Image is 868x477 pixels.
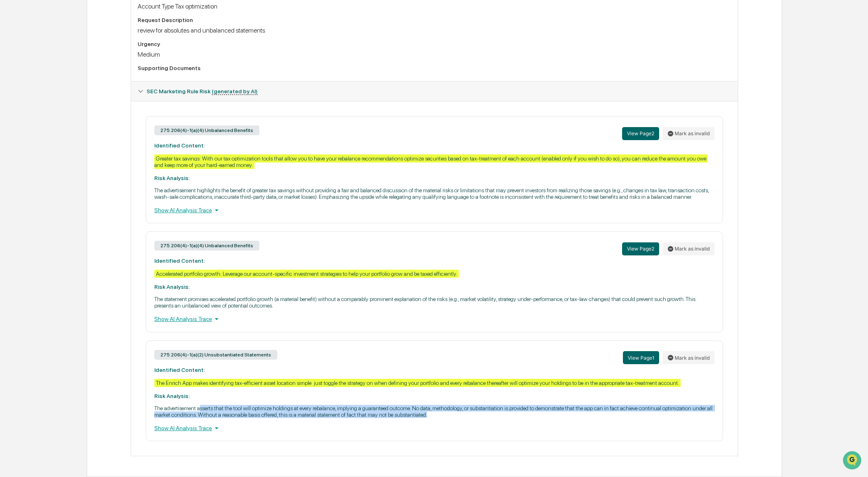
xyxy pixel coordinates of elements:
[154,142,205,149] strong: Identified Content:
[138,41,731,47] div: Urgency
[59,145,66,152] div: 🗄️
[138,17,731,23] div: Request Description
[154,393,190,399] strong: Risk Analysis:
[67,145,101,153] span: Attestations
[8,103,21,116] img: Jack Rasmussen
[622,127,659,140] button: View Page2
[138,65,148,75] button: Start new chat
[138,51,731,58] div: Medium
[154,424,715,433] div: Show AI Analysis Trace
[37,62,134,70] div: Start new chat
[662,242,715,255] button: Mark as invalid
[154,270,459,278] div: Accelerated portfolio growth: Leverage our account-specific investment strategies to help your po...
[138,65,731,71] div: Supporting Documents
[8,161,15,167] div: 🔎
[57,180,99,186] a: Powered byPylon
[154,257,205,264] strong: Identified Content:
[16,145,53,153] span: Preclearance
[212,88,258,95] u: (generated by AI)
[842,450,864,472] iframe: Open customer support
[16,160,51,168] span: Data Lookup
[154,187,715,200] p: The advertisement highlights the benefit of greater tax savings without providing a fair and bala...
[16,111,23,118] img: 1746055101610-c473b297-6a78-478c-a979-82029cc54cd1
[25,111,66,117] span: [PERSON_NAME]
[154,154,708,169] div: Greater tax savings: With our tax optimization tools that allow you to have your rebalance recomm...
[623,351,659,364] button: View Page1
[72,111,92,117] span: 4:13 PM
[154,379,681,387] div: The Enrich App makes identifying tax-efficient asset location simple just toggle the strategy on ...
[5,157,55,171] a: 🔎Data Lookup
[8,145,15,152] div: 🖐️
[154,367,205,373] strong: Identified Content:
[154,241,259,251] div: 275.206(4)-1(a)(4) Unbalanced Benefits
[154,350,277,360] div: 275.206(4)-1(a)(2) Unsubstantiated Statements
[138,2,731,10] div: Account Type Tax optimization
[5,141,56,156] a: 🖐️Preclearance
[154,175,190,181] strong: Risk Analysis:
[17,62,32,77] img: 8933085812038_c878075ebb4cc5468115_72.jpg
[8,62,23,77] img: 1746055101610-c473b297-6a78-478c-a979-82029cc54cd1
[131,81,738,101] div: SEC Marketing Rule Risk (generated by AI)
[8,90,55,97] div: Past conversations
[68,111,70,117] span: •
[662,127,715,140] button: Mark as invalid
[154,296,715,309] p: The statement promises accelerated portfolio growth (a material benefit) without a comparably pro...
[126,89,148,99] button: See all
[154,314,715,323] div: Show AI Analysis Trace
[81,180,99,186] span: Pylon
[147,88,258,95] span: SEC Marketing Rule Risk
[56,141,104,156] a: 🗄️Attestations
[138,26,731,34] div: review for absolutes and unbalanced statements
[154,284,190,290] strong: Risk Analysis:
[622,242,659,255] button: View Page2
[154,405,715,418] p: The advertisement asserts that the tool will optimize holdings at every rebalance, implying a gua...
[154,206,715,215] div: Show AI Analysis Trace
[154,125,259,135] div: 275.206(4)-1(a)(4) Unbalanced Benefits
[662,351,715,364] button: Mark as invalid
[37,70,112,77] div: We're available if you need us!
[8,17,148,30] p: How can we help?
